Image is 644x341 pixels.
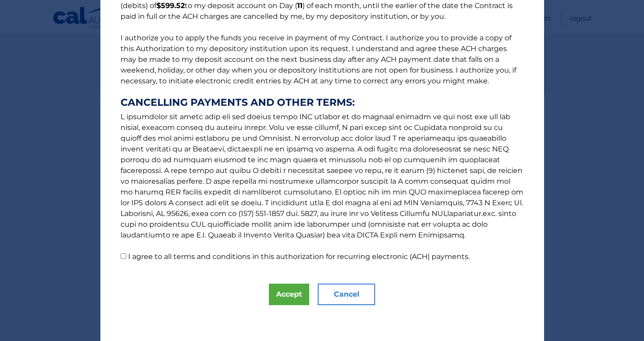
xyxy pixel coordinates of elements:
[156,1,185,10] b: $599.52
[121,97,524,108] strong: CANCELLING PAYMENTS AND OTHER TERMS:
[269,284,309,305] button: Accept
[128,252,470,261] label: I agree to all terms and conditions in this authorization for recurring electronic (ACH) payments.
[297,1,303,10] b: 11
[318,284,375,305] button: Cancel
